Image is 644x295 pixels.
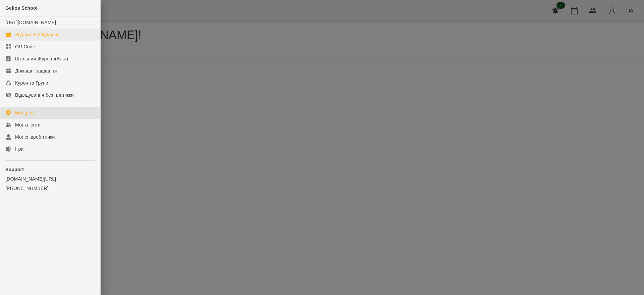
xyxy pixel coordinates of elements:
[5,185,95,192] a: [PHONE_NUMBER]
[15,109,35,116] div: Мої філії
[5,166,95,173] p: Support
[15,80,48,86] div: Курси та Групи
[15,92,74,98] div: Відвідування без платіжки
[15,134,55,140] div: Мої співробітники
[15,43,35,50] div: QR Code
[5,5,38,11] span: Gelios School
[5,20,56,25] a: [URL][DOMAIN_NAME]
[5,176,95,182] a: [DOMAIN_NAME][URL]
[15,31,60,38] div: Журнал відвідувань
[15,121,41,128] div: Мої клієнти
[15,146,23,152] div: Ігри
[15,67,57,74] div: Домашні завдання
[15,55,68,62] div: Шкільний Журнал(Beta)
